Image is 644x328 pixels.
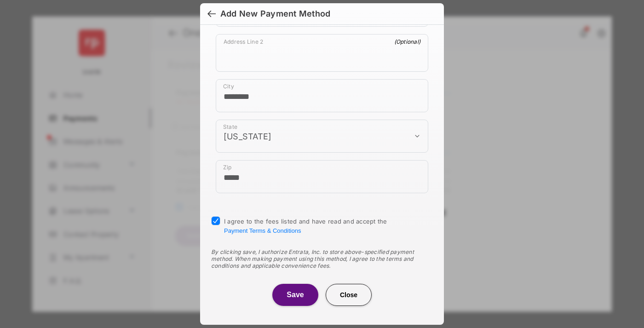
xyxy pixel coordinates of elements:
div: Add New Payment Method [220,9,330,19]
div: payment_method_screening[postal_addresses][postalCode] [216,160,428,193]
div: payment_method_screening[postal_addresses][addressLine2] [216,34,428,72]
div: By clicking save, I authorize Entrata, Inc. to store above-specified payment method. When making ... [211,248,433,269]
button: Save [272,284,318,306]
button: I agree to the fees listed and have read and accept the [224,227,301,234]
div: payment_method_screening[postal_addresses][administrativeArea] [216,120,428,153]
span: I agree to the fees listed and have read and accept the [224,218,387,234]
button: Close [326,284,372,306]
div: payment_method_screening[postal_addresses][locality] [216,79,428,112]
